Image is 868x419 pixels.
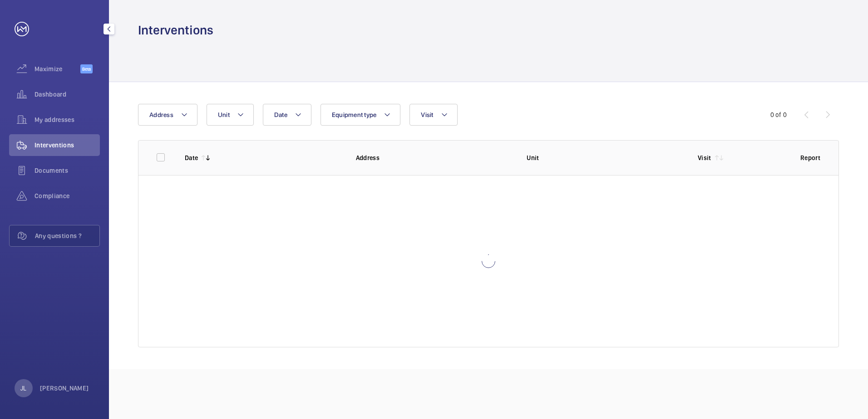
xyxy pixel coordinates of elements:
p: Visit [698,153,711,162]
p: Report [800,153,820,162]
span: Interventions [35,141,100,150]
button: Equipment type [321,104,401,126]
span: Date [274,111,287,118]
span: Dashboard [35,90,100,99]
span: Beta [80,64,93,73]
span: Any questions ? [35,231,99,240]
h1: Interventions [138,22,213,39]
span: Address [149,111,173,118]
p: JL [20,384,26,393]
button: Date [263,104,311,126]
div: 0 of 0 [770,110,787,119]
button: Unit [207,104,254,126]
p: Unit [527,153,683,162]
button: Address [138,104,197,126]
button: Visit [409,104,457,126]
span: Unit [218,111,230,118]
p: [PERSON_NAME] [40,384,89,393]
span: Equipment type [332,111,377,118]
span: Visit [421,111,433,118]
p: Date [185,153,198,162]
span: Documents [35,166,100,175]
span: Compliance [35,191,100,200]
span: Maximize [35,64,80,73]
span: My addresses [35,115,100,124]
p: Address [356,153,513,162]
